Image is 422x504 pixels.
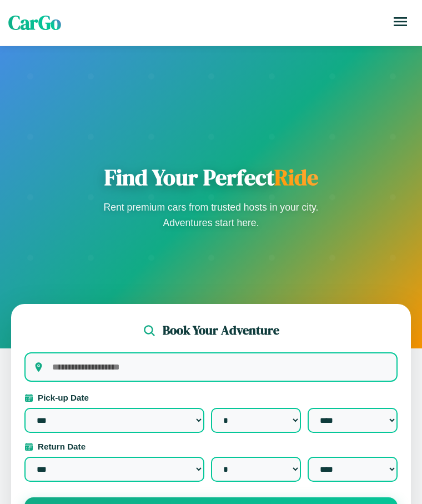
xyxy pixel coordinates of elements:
label: Return Date [24,442,398,451]
label: Pick-up Date [24,393,398,402]
h2: Book Your Adventure [163,322,279,339]
h1: Find Your Perfect [100,164,322,191]
p: Rent premium cars from trusted hosts in your city. Adventures start here. [100,199,322,231]
span: Ride [274,162,318,192]
span: CarGo [8,9,61,36]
